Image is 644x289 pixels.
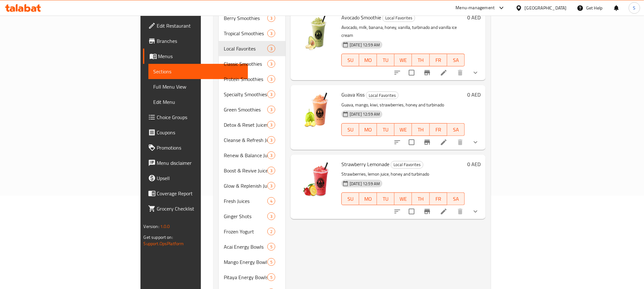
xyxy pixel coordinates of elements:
span: TH [414,125,427,134]
span: SU [344,125,357,134]
span: Edit Restaurant [157,22,243,30]
div: items [267,30,275,37]
div: Tropical Smoothies3 [219,26,285,41]
button: MO [359,192,377,205]
a: Coverage Report [143,186,248,201]
span: 1.0.0 [160,222,170,231]
div: items [267,212,275,220]
a: Choice Groups [143,110,248,125]
div: items [267,167,275,174]
span: Select to update [405,66,418,79]
span: Frozen Yogurt [224,228,267,235]
div: Classic Smoothies [224,60,267,68]
span: 3 [268,46,275,52]
span: 3 [268,91,275,97]
span: TH [414,56,427,65]
span: TU [380,194,392,204]
button: sort-choices [390,135,405,150]
span: SA [450,194,462,204]
span: Local Favorites [366,92,398,99]
span: Mango Energy Bowls [224,258,267,266]
button: show more [468,65,483,80]
span: Avocado Smoothie [341,13,381,22]
span: 3 [268,30,275,37]
img: Guava Kiss [296,90,336,131]
div: Pitaya Energy Bowls5 [219,270,285,285]
span: Cleanse & Refresh Juices [224,136,267,144]
div: items [267,151,275,159]
span: Grocery Checklist [157,205,243,212]
span: 5 [268,244,275,250]
span: 3 [268,15,275,21]
a: Branches [143,33,248,49]
div: [GEOGRAPHIC_DATA] [525,4,567,11]
a: Edit menu item [440,208,448,215]
div: items [267,182,275,190]
div: items [267,258,275,266]
span: Local Favorites [224,45,267,52]
button: FR [430,54,447,66]
button: show more [468,135,483,150]
span: 3 [268,137,275,143]
div: Detox & Reset Juices3 [219,117,285,132]
span: Specialty Smoothies [224,91,267,98]
button: SA [447,123,465,136]
span: Full Menu View [154,83,243,91]
a: Menus [143,49,248,64]
p: Guava, mango, kiwi, strawberries, honey and turbinado [341,101,465,109]
button: SA [447,54,465,66]
div: Ginger Shots [224,212,267,220]
div: Menu-management [456,4,495,12]
div: Renew & Balance Juices3 [219,148,285,163]
span: Promotions [157,144,243,151]
a: Promotions [143,140,248,155]
span: SA [450,56,462,65]
svg: Show Choices [472,69,479,77]
p: Avocado, milk, banana, honey, vanilla, turbinado and vanilla ice cream [341,24,465,39]
button: TU [377,54,394,66]
button: MO [359,54,377,66]
div: items [267,45,275,52]
span: FR [432,125,445,134]
div: items [267,136,275,144]
span: Renew & Balance Juices [224,151,267,159]
div: items [267,197,275,205]
div: Classic Smoothies3 [219,56,285,71]
span: Menus [158,52,243,60]
svg: Show Choices [472,208,479,215]
span: MO [362,125,374,134]
span: Protein Smoothies [224,75,267,83]
button: sort-choices [390,65,405,80]
span: Glow & Replenish Juices [224,182,267,190]
span: Boost & Revive Juices [224,167,267,174]
span: 3 [268,168,275,174]
div: Specialty Smoothies3 [219,87,285,102]
button: delete [453,65,468,80]
span: SU [344,56,357,65]
span: [DATE] 12:59 AM [347,111,382,117]
button: delete [453,135,468,150]
span: SA [450,125,462,134]
span: 2 [268,229,275,235]
span: Version: [144,222,159,231]
a: Edit Menu [148,94,248,110]
div: items [267,14,275,22]
div: Mango Energy Bowls5 [219,254,285,270]
p: Strawberries, lemon juice, honey and turbinado [341,170,465,178]
img: Avocado Smoothie [296,13,336,54]
span: Detox & Reset Juices [224,121,267,129]
button: TH [412,54,429,66]
h6: 0 AED [467,90,481,99]
span: FR [432,56,445,65]
div: Green Smoothies [224,106,267,113]
span: Upsell [157,174,243,182]
div: items [267,121,275,129]
span: Tropical Smoothies [224,30,267,37]
span: TH [414,194,427,204]
div: Local Favorites3 [219,41,285,56]
h6: 0 AED [467,160,481,169]
span: Select to update [405,205,418,218]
